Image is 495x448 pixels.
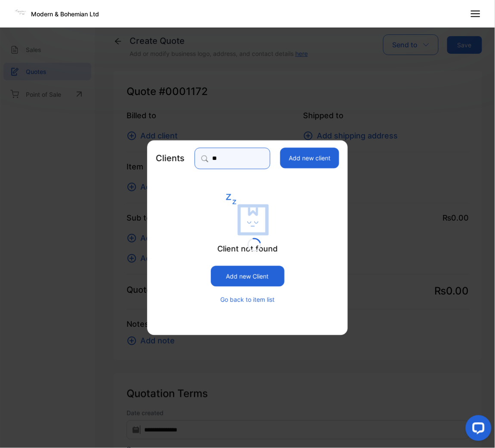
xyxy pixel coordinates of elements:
[217,243,278,255] p: Client not found
[220,295,275,304] button: Go back to item list
[280,148,339,169] button: Add new client
[459,412,495,448] iframe: LiveChat chat widget
[226,193,269,236] img: empty state
[31,9,99,18] p: Modern & Bohemian Ltd
[156,152,185,165] p: Clients
[211,266,285,287] button: Add new Client
[14,6,27,19] img: Logo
